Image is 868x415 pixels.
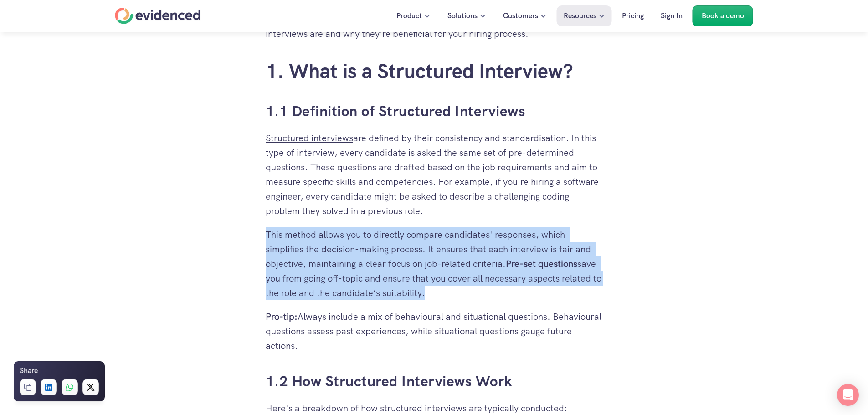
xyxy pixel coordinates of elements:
[266,372,513,391] a: 1.2 How Structured Interviews Work
[266,131,603,218] p: are defined by their consistency and standardisation. In this type of interview, every candidate ...
[506,258,577,270] strong: Pre-set questions
[115,8,201,24] a: Home
[564,10,596,22] p: Resources
[615,5,651,26] a: Pricing
[266,102,525,121] a: 1.1 Definition of Structured Interviews
[503,10,538,22] p: Customers
[693,5,753,26] a: Book a demo
[837,384,859,406] div: Open Intercom Messenger
[266,311,298,323] strong: Pro-tip:
[447,10,478,22] p: Solutions
[661,10,683,22] p: Sign In
[266,227,603,300] p: This method allows you to directly compare candidates' responses, which simplifies the decision-m...
[622,10,644,22] p: Pricing
[20,365,38,377] h6: Share
[266,309,603,353] p: Always include a mix of behavioural and situational questions. Behavioural questions assess past ...
[654,5,689,26] a: Sign In
[396,10,422,22] p: Product
[702,10,744,22] p: Book a demo
[266,58,573,84] a: 1. What is a Structured Interview?
[266,132,353,144] a: Structured interviews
